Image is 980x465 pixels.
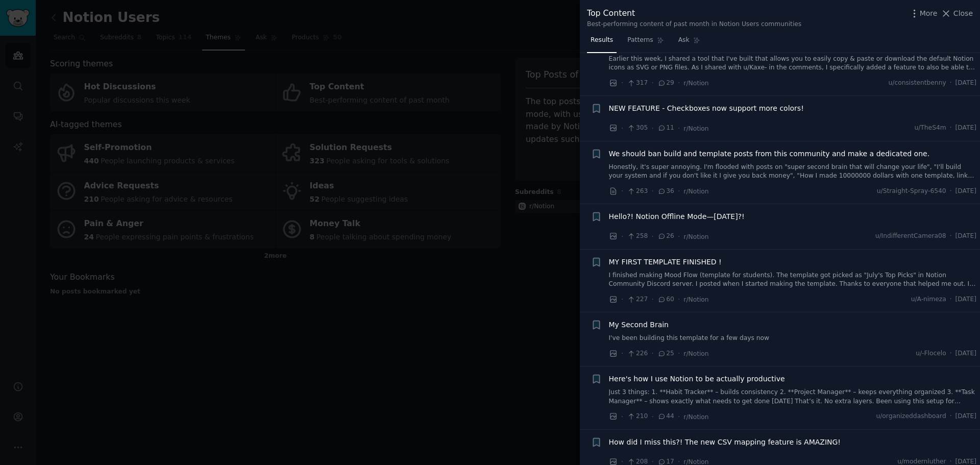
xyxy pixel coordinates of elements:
span: 227 [627,295,648,304]
span: · [678,411,680,422]
span: · [651,231,653,242]
span: · [621,123,623,134]
span: r/Notion [683,350,708,357]
span: u/IndifferentCamera08 [875,232,946,241]
span: 44 [657,412,674,421]
span: · [678,186,680,197]
span: · [678,348,680,359]
span: · [950,295,952,304]
span: u/-Flocelo [916,349,946,358]
span: r/Notion [683,125,708,132]
span: 29 [657,79,674,88]
span: 210 [627,412,648,421]
a: Here's how I use Notion to be actually productive [609,374,785,384]
span: · [621,231,623,242]
span: · [621,186,623,197]
a: Results [587,32,617,53]
a: Ask [675,32,704,53]
span: r/Notion [683,233,708,240]
span: u/TheS4m [914,124,946,133]
a: My Second Brain [609,320,669,330]
span: r/Notion [683,296,708,303]
span: Ask [678,36,690,45]
span: [DATE] [955,349,976,358]
span: r/Notion [683,413,708,421]
span: 305 [627,124,648,133]
span: [DATE] [955,295,976,304]
span: · [678,294,680,305]
span: · [950,79,952,88]
span: · [651,186,653,197]
span: · [950,349,952,358]
span: · [678,78,680,88]
span: · [621,294,623,305]
span: · [621,411,623,422]
span: · [621,348,623,359]
span: [DATE] [955,187,976,196]
span: 36 [657,187,674,196]
span: · [950,124,952,133]
span: 25 [657,349,674,358]
span: More [920,8,938,19]
span: u/organizeddashboard [876,412,946,421]
span: u/A-nimeza [911,295,946,304]
span: 26 [657,232,674,241]
a: Patterns [624,32,667,53]
a: Just 3 things: 1. **Habit Tracker** – builds consistency 2. **Project Manager** – keeps everythin... [609,388,977,406]
span: · [621,78,623,88]
span: Close [953,8,973,19]
span: 226 [627,349,648,358]
span: · [651,123,653,134]
a: I've been building this template for a few days now [609,334,977,343]
span: u/Straight-Spray-6540 [877,187,946,196]
button: More [909,8,938,19]
a: Earlier this week, I shared a tool that I've built that allows you to easily copy & paste or down... [609,55,977,72]
span: [DATE] [955,124,976,133]
span: · [651,348,653,359]
a: We should ban build and template posts from this community and make a dedicated one. [609,149,930,159]
span: [DATE] [955,412,976,421]
span: · [950,232,952,241]
span: · [651,78,653,88]
a: MY FIRST TEMPLATE FINISHED ! [609,257,722,267]
a: How did I miss this?! The new CSV mapping feature is AMAZING! [609,437,841,448]
button: Close [941,8,973,19]
span: 11 [657,124,674,133]
a: I finished making Mood Flow (template for students). The template got picked as "July's Top Picks... [609,271,977,289]
span: · [678,231,680,242]
div: Best-performing content of past month in Notion Users communities [587,20,801,29]
span: u/consistentbenny [889,79,946,88]
div: Top Content [587,7,801,20]
span: 317 [627,79,648,88]
span: · [950,187,952,196]
span: Patterns [627,36,653,45]
a: NEW FEATURE - Checkboxes now support more colors! [609,103,804,114]
span: [DATE] [955,79,976,88]
span: r/Notion [683,80,708,87]
span: · [950,412,952,421]
a: Honestly, it's super annoying. I'm flooded with posts on "super second brain that will change you... [609,163,977,181]
span: r/Notion [683,188,708,195]
a: Hello?! Notion Offline Mode—[DATE]?! [609,211,745,222]
span: · [651,294,653,305]
span: 60 [657,295,674,304]
span: 263 [627,187,648,196]
span: · [651,411,653,422]
span: · [678,123,680,134]
span: Results [591,36,613,45]
span: [DATE] [955,232,976,241]
span: 258 [627,232,648,241]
